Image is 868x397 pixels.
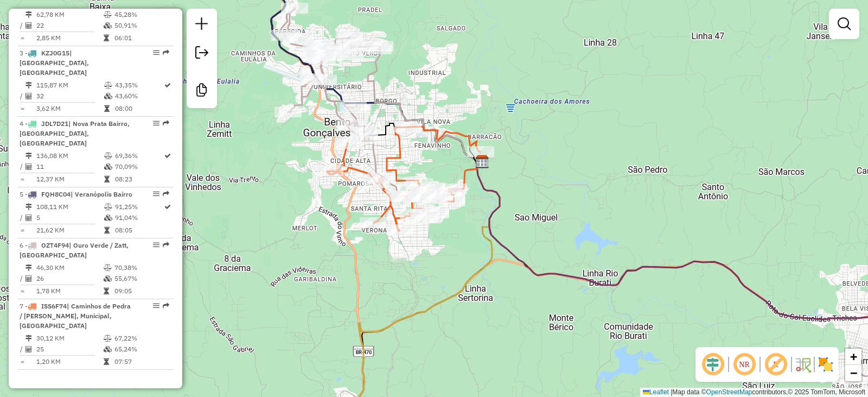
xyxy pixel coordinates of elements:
[191,79,213,104] a: Criar modelo
[25,82,32,89] i: Distância Total
[640,388,868,397] div: Map data © contributors,© 2025 TomTom, Microsoft
[71,190,132,198] span: | Veranópolis Bairro
[114,103,163,114] td: 08:00
[104,176,110,182] i: Tempo total em rota
[36,103,104,114] td: 3,62 KM
[25,11,32,18] i: Distância Total
[164,82,171,89] i: Rota otimizada
[20,302,131,330] span: 7 -
[114,333,169,344] td: 67,22%
[25,346,32,352] i: Total de Atividades
[36,150,104,161] td: 136,08 KM
[36,91,104,102] td: 32
[20,174,25,185] td: =
[36,225,104,236] td: 21,62 KM
[36,80,104,91] td: 115,87 KM
[153,242,159,248] em: Opções
[104,335,112,342] i: % de utilização do peso
[20,91,25,102] td: /
[191,42,213,66] a: Exportar sessão
[104,275,112,282] i: % de utilização da cubagem
[114,20,169,31] td: 50,91%
[671,388,672,396] span: |
[114,286,169,297] td: 09:05
[104,153,112,159] i: % de utilização do peso
[20,212,25,223] td: /
[25,204,32,210] i: Distância Total
[20,225,25,236] td: =
[20,20,25,31] td: /
[36,201,104,212] td: 108,11 KM
[163,120,169,127] em: Rota exportada
[20,344,25,355] td: /
[20,119,130,147] span: | Nova Prata Bairro, [GEOGRAPHIC_DATA], [GEOGRAPHIC_DATA]
[25,335,32,342] i: Distância Total
[25,275,32,282] i: Total de Atividades
[20,273,25,284] td: /
[114,80,163,91] td: 43,35%
[104,288,109,294] i: Tempo total em rota
[104,93,112,99] i: % de utilização da cubagem
[104,22,112,29] i: % de utilização da cubagem
[164,153,171,159] i: Rota otimizada
[104,204,112,210] i: % de utilização do peso
[114,212,163,223] td: 91,04%
[850,350,857,363] span: +
[700,351,726,377] span: Ocultar deslocamento
[114,150,163,161] td: 69,36%
[36,161,104,172] td: 11
[104,35,109,41] i: Tempo total em rota
[114,273,169,284] td: 55,67%
[163,191,169,197] em: Rota exportada
[153,120,159,127] em: Opções
[153,191,159,197] em: Opções
[20,119,130,147] span: 4 -
[104,358,109,365] i: Tempo total em rota
[20,286,25,297] td: =
[36,344,103,355] td: 25
[643,388,669,396] a: Leaflet
[114,161,163,172] td: 70,09%
[36,262,103,273] td: 46,30 KM
[104,215,112,221] i: % de utilização da cubagem
[25,93,32,99] i: Total de Atividades
[41,241,69,249] span: OZT4F94
[104,11,112,18] i: % de utilização do peso
[794,356,812,373] img: Fluxo de ruas
[41,302,67,310] span: ISS6F74
[36,212,104,223] td: 5
[163,303,169,309] em: Rota exportada
[104,346,112,352] i: % de utilização da cubagem
[706,388,752,396] a: OpenStreetMap
[20,241,129,259] span: | Ouro Verde / Zatt, [GEOGRAPHIC_DATA]
[25,215,32,221] i: Total de Atividades
[845,365,861,381] a: Zoom out
[36,174,104,185] td: 12,37 KM
[20,49,89,77] span: | [GEOGRAPHIC_DATA], [GEOGRAPHIC_DATA]
[41,190,71,198] span: FQH8C04
[845,349,861,365] a: Zoom in
[36,9,103,20] td: 62,78 KM
[20,161,25,172] td: /
[20,190,132,198] span: 5 -
[850,366,857,380] span: −
[36,20,103,31] td: 22
[833,13,855,35] a: Exibir filtros
[114,225,163,236] td: 08:05
[114,91,163,102] td: 43,60%
[104,82,112,89] i: % de utilização do peso
[114,356,169,367] td: 07:57
[763,351,789,377] span: Exibir rótulo
[114,9,169,20] td: 45,28%
[36,286,103,297] td: 1,78 KM
[25,264,32,271] i: Distância Total
[104,163,112,170] i: % de utilização da cubagem
[41,49,69,57] span: KZJ0G15
[163,49,169,56] em: Rota exportada
[153,49,159,56] em: Opções
[164,204,171,210] i: Rota otimizada
[114,174,163,185] td: 08:23
[20,49,89,77] span: 3 -
[36,333,103,344] td: 30,12 KM
[20,241,129,259] span: 6 -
